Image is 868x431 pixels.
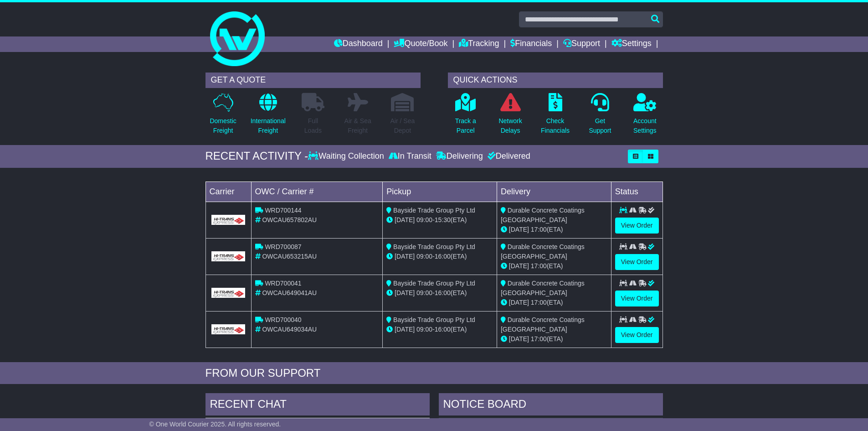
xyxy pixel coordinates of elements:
[149,421,281,428] span: © One World Courier 2025. All rights reserved.
[251,116,286,135] p: International Freight
[501,334,607,344] div: (ETA)
[393,280,475,287] span: Bayside Trade Group Pty Ltd
[386,252,493,261] div: - (ETA)
[416,253,432,260] span: 09:00
[563,36,600,52] a: Support
[211,215,246,225] img: GetCarrierServiceLogo
[344,116,371,135] p: Air & Sea Freight
[509,226,529,233] span: [DATE]
[265,207,301,214] span: WRD700144
[611,182,663,202] td: Status
[501,298,607,307] div: (ETA)
[498,93,522,140] a: NetworkDelays
[262,216,317,223] span: OWCAU657802AU
[541,116,570,135] p: Check Financials
[455,116,476,135] p: Track a Parcel
[250,93,286,140] a: InternationalFreight
[386,215,493,225] div: - (ETA)
[265,243,301,250] span: WRD700087
[416,326,432,333] span: 09:00
[262,326,317,333] span: OWCAU649034AU
[390,116,415,135] p: Air / Sea Depot
[205,182,251,202] td: Carrier
[395,326,415,333] span: [DATE]
[210,116,236,135] p: Domestic Freight
[393,316,475,323] span: Bayside Trade Group Pty Ltd
[205,150,308,163] div: RECENT ACTIVITY -
[531,262,547,270] span: 17:00
[393,207,475,214] span: Bayside Trade Group Pty Ltd
[498,116,522,135] p: Network Delays
[383,182,497,202] td: Pickup
[501,207,585,223] span: Durable Concrete Coatings [GEOGRAPHIC_DATA]
[205,393,430,418] div: RECENT CHAT
[615,254,659,270] a: View Order
[435,289,451,296] span: 16:00
[395,289,415,296] span: [DATE]
[393,243,475,250] span: Bayside Trade Group Pty Ltd
[615,291,659,306] a: View Order
[501,316,585,333] span: Durable Concrete Coatings [GEOGRAPHIC_DATA]
[308,151,386,161] div: Waiting Collection
[265,280,301,287] span: WRD700041
[615,327,659,343] a: View Order
[416,216,432,223] span: 09:00
[497,182,611,202] td: Delivery
[509,262,529,270] span: [DATE]
[455,93,477,140] a: Track aParcel
[435,216,451,223] span: 15:30
[531,335,547,343] span: 17:00
[395,253,415,260] span: [DATE]
[211,251,246,261] img: GetCarrierServiceLogo
[435,253,451,260] span: 16:00
[395,216,415,223] span: [DATE]
[615,218,659,234] a: View Order
[448,73,663,88] div: QUICK ACTIONS
[439,393,663,418] div: NOTICE BOARD
[251,182,383,202] td: OWC / Carrier #
[501,243,585,260] span: Durable Concrete Coatings [GEOGRAPHIC_DATA]
[394,36,447,52] a: Quote/Book
[386,288,493,298] div: - (ETA)
[262,253,317,260] span: OWCAU653215AU
[205,73,421,88] div: GET A QUOTE
[334,36,383,52] a: Dashboard
[485,151,530,161] div: Delivered
[531,226,547,233] span: 17:00
[501,225,607,234] div: (ETA)
[633,116,657,135] p: Account Settings
[501,280,585,296] span: Durable Concrete Coatings [GEOGRAPHIC_DATA]
[386,325,493,334] div: - (ETA)
[611,36,652,52] a: Settings
[434,151,485,161] div: Delivering
[510,36,552,52] a: Financials
[509,335,529,343] span: [DATE]
[501,261,607,271] div: (ETA)
[540,93,570,140] a: CheckFinancials
[633,93,657,140] a: AccountSettings
[459,36,499,52] a: Tracking
[265,316,301,323] span: WRD700040
[435,326,451,333] span: 16:00
[589,116,611,135] p: Get Support
[211,288,246,298] img: GetCarrierServiceLogo
[531,299,547,306] span: 17:00
[205,367,663,380] div: FROM OUR SUPPORT
[386,151,434,161] div: In Transit
[588,93,611,140] a: GetSupport
[302,116,324,135] p: Full Loads
[509,299,529,306] span: [DATE]
[416,289,432,296] span: 09:00
[211,324,246,334] img: GetCarrierServiceLogo
[209,93,236,140] a: DomesticFreight
[262,289,317,296] span: OWCAU649041AU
